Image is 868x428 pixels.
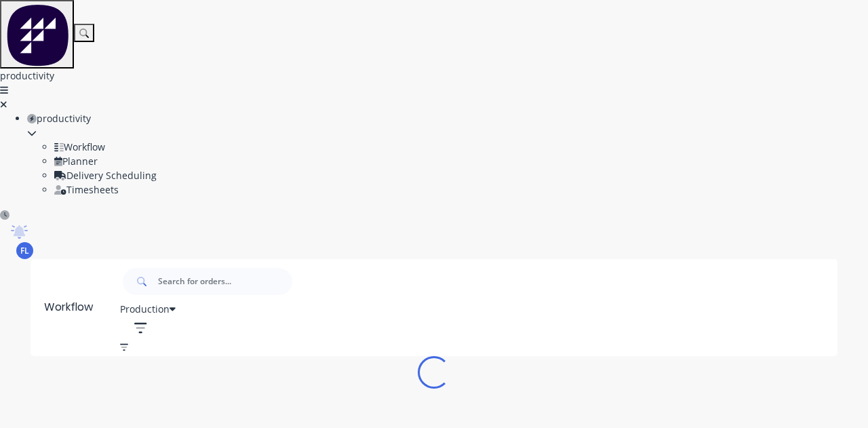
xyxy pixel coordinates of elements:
[20,245,29,257] span: FL
[27,111,868,125] div: productivity
[44,299,100,315] div: Workflow
[54,168,868,182] div: Delivery Scheduling
[54,182,868,197] div: Timesheets
[5,2,68,66] img: Factory
[54,154,868,168] div: Planner
[54,140,868,154] div: Workflow
[120,303,170,315] span: Production
[158,268,292,295] input: Search for orders...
